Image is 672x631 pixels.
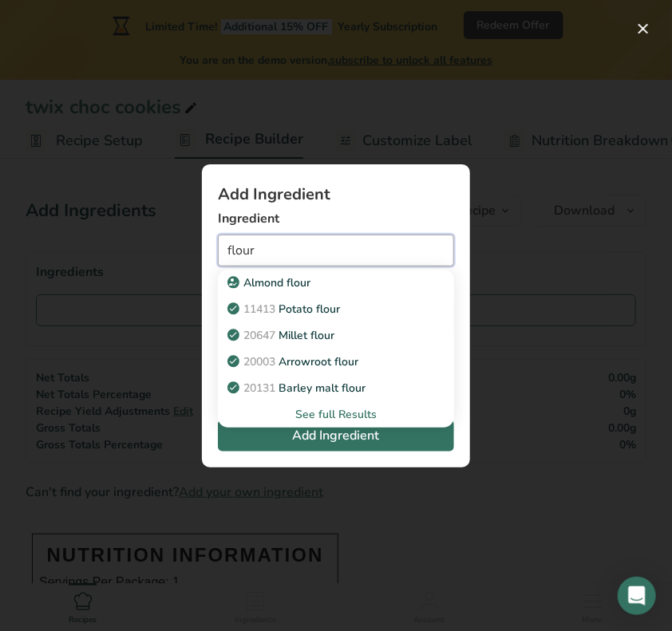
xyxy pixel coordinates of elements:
[243,354,275,369] span: 20003
[218,209,454,228] label: Ingredient
[231,274,310,291] p: Almond flour
[218,375,454,401] a: 20131Barley malt flour
[618,577,656,615] div: Open Intercom Messenger
[293,426,380,445] span: Add Ingredient
[243,381,275,396] span: 20131
[243,302,275,317] span: 11413
[243,328,275,343] span: 20647
[218,349,454,375] a: 20003Arrowroot flour
[218,270,454,296] a: Almond flour
[218,420,454,452] button: Add Ingredient
[218,296,454,322] a: 11413Potato flour
[231,327,334,344] p: Millet flour
[231,406,441,423] div: See full Results
[231,301,340,317] p: Potato flour
[231,353,358,370] p: Arrowroot flour
[231,380,366,396] p: Barley malt flour
[218,322,454,349] a: 20647Millet flour
[218,401,454,428] div: See full Results
[218,235,454,266] input: Add Ingredient
[218,187,454,203] h1: Add Ingredient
